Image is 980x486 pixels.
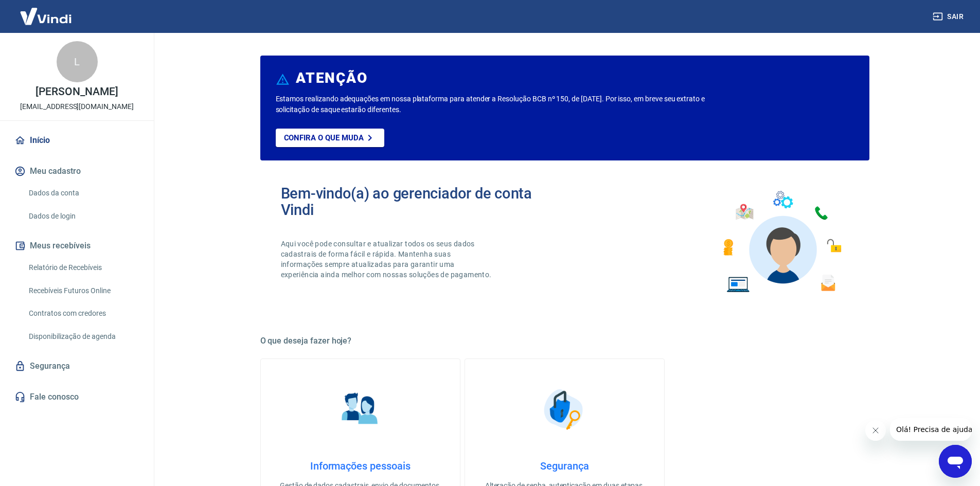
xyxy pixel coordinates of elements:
[284,133,364,142] p: Confira o que muda
[25,183,141,204] a: Dados da conta
[25,206,141,227] a: Dados de login
[6,7,86,15] span: Olá! Precisa de ajuda?
[276,94,738,115] p: Estamos realizando adequações em nossa plataforma para atender a Resolução BCB nº 150, de [DATE]....
[12,355,141,377] a: Segurança
[35,86,118,97] p: [PERSON_NAME]
[12,1,79,32] img: Vindi
[939,445,972,478] iframe: Botão para abrir a janela de mensagens
[57,41,98,82] div: L
[281,239,494,280] p: Aqui você pode consultar e atualizar todos os seus dados cadastrais de forma fácil e rápida. Mant...
[281,185,565,218] h2: Bem-vindo(a) ao gerenciador de conta Vindi
[25,303,141,324] a: Contratos com credores
[890,418,972,441] iframe: Mensagem da empresa
[296,73,367,83] h6: ATENÇÃO
[25,257,141,278] a: Relatório de Recebíveis
[25,326,141,347] a: Disponibilização de agenda
[20,101,134,112] p: [EMAIL_ADDRESS][DOMAIN_NAME]
[260,336,869,346] h5: O que deseja fazer hoje?
[482,460,648,472] h4: Segurança
[714,185,849,299] img: Imagem de um avatar masculino com diversos icones exemplificando as funcionalidades do gerenciado...
[276,129,384,147] a: Confira o que muda
[539,384,590,435] img: Segurança
[865,420,886,441] iframe: Fechar mensagem
[25,280,141,301] a: Recebíveis Futuros Online
[931,7,968,26] button: Sair
[12,129,141,152] a: Início
[12,386,141,408] a: Fale conosco
[334,384,386,435] img: Informações pessoais
[277,460,443,472] h4: Informações pessoais
[12,160,141,183] button: Meu cadastro
[12,235,141,257] button: Meus recebíveis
